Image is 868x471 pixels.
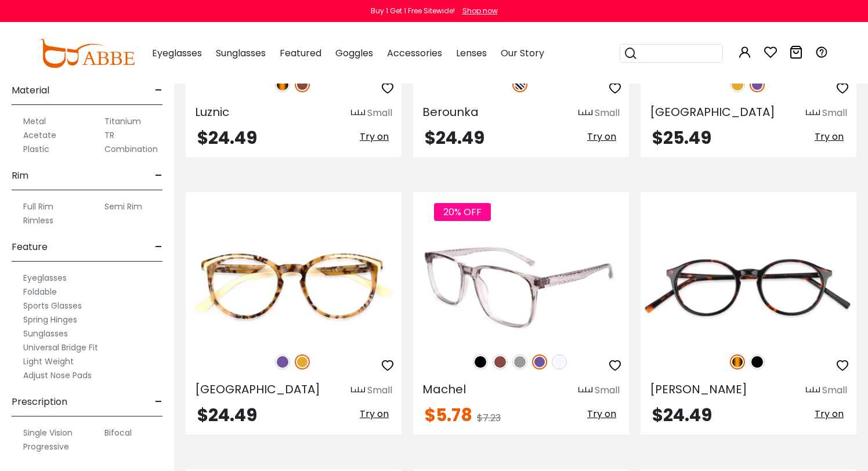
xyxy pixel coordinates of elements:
span: Try on [587,407,616,421]
img: Purple [275,354,290,369]
span: Try on [360,130,389,143]
label: TR [104,128,114,142]
div: Small [822,106,847,120]
img: Pattern [512,77,527,92]
img: Yellow [730,77,745,92]
label: Full Rim [23,200,53,213]
span: Prescription [12,388,67,416]
span: [GEOGRAPHIC_DATA] [650,104,775,120]
button: Try on [356,129,392,144]
label: Bifocal [104,426,132,440]
span: $5.78 [425,403,472,427]
span: - [155,388,162,416]
img: Tortoise [730,354,745,369]
label: Combination [104,142,158,156]
label: Progressive [23,440,69,454]
label: Foldable [23,285,57,299]
img: Yellow Innsbruck - Acetate ,Universal Bridge Fit [186,234,402,342]
div: Small [367,106,392,120]
label: Sunglasses [23,327,68,340]
span: $24.49 [197,403,257,427]
span: - [155,162,162,190]
img: Tortoise [275,77,290,92]
span: Lenses [456,46,487,60]
a: Shop now [457,6,498,16]
label: Adjust Nose Pads [23,368,92,382]
span: $24.49 [197,125,257,150]
div: Small [595,106,620,120]
img: size ruler [351,109,365,118]
img: Purple [532,354,547,369]
img: Tortoise Esteban - TR ,Universal Bridge Fit [641,234,856,342]
img: Purple [750,77,765,92]
span: $24.49 [652,403,712,427]
div: Small [367,383,392,397]
label: Sports Glasses [23,299,82,313]
span: 20% OFF [434,203,491,221]
span: $7.23 [477,411,501,425]
span: Material [12,77,49,104]
span: Try on [360,407,389,421]
div: Small [595,383,620,397]
div: Shop now [462,6,498,16]
button: Try on [811,129,847,144]
span: Feature [12,233,48,261]
img: size ruler [351,386,365,395]
div: Small [822,383,847,397]
span: Eyeglasses [152,46,202,60]
img: size ruler [578,109,592,118]
span: - [155,77,162,104]
img: size ruler [806,386,820,395]
span: - [155,233,162,261]
img: size ruler [806,109,820,118]
img: Translucent [552,354,567,369]
label: Light Weight [23,354,74,368]
span: Try on [815,130,844,143]
button: Try on [811,407,847,422]
img: Black [473,354,488,369]
span: Try on [587,130,616,143]
img: Brown [295,77,310,92]
span: Sunglasses [216,46,266,60]
label: Acetate [23,128,56,142]
img: Yellow [295,354,310,369]
div: Buy 1 Get 1 Free Sitewide! [371,6,455,16]
label: Plastic [23,142,49,156]
span: Our Story [501,46,544,60]
span: Goggles [335,46,373,60]
img: abbeglasses.com [39,39,135,68]
label: Universal Bridge Fit [23,340,98,354]
label: Titanium [104,114,141,128]
span: Luznic [195,104,229,120]
span: Berounka [422,104,479,120]
label: Semi Rim [104,200,142,213]
label: Single Vision [23,426,73,440]
label: Eyeglasses [23,271,67,285]
label: Spring Hinges [23,313,77,327]
span: $24.49 [425,125,484,150]
span: [PERSON_NAME] [650,381,747,397]
span: Rim [12,162,28,190]
label: Rimless [23,213,53,227]
img: Brown [493,354,508,369]
img: Purple Machel - TR ,Universal Bridge Fit [413,234,629,342]
span: Try on [815,407,844,421]
button: Try on [356,407,392,422]
img: Black [750,354,765,369]
button: Try on [584,129,620,144]
img: size ruler [578,386,592,395]
span: Machel [422,381,466,397]
span: $25.49 [652,125,711,150]
span: Featured [280,46,321,60]
label: Metal [23,114,46,128]
button: Try on [584,407,620,422]
span: Accessories [387,46,442,60]
img: Gray [512,354,527,369]
span: [GEOGRAPHIC_DATA] [195,381,320,397]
